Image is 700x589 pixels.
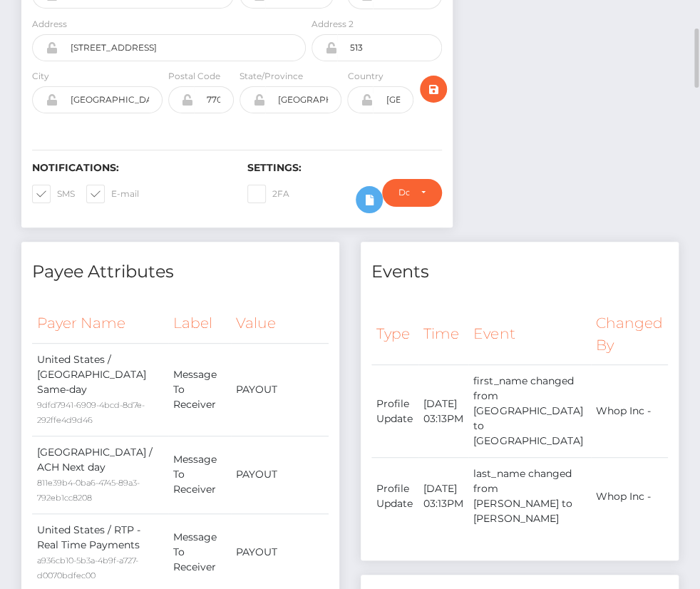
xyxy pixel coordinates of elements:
[32,70,49,83] label: City
[231,304,329,343] th: Value
[418,365,469,458] td: [DATE] 03:13PM
[398,187,408,198] div: Do not require
[37,478,140,503] small: 811e39b4-0ba6-4745-89a3-792eb1cc8208
[32,185,75,203] label: SMS
[231,436,329,513] td: PAYOUT
[231,343,329,436] td: PAYOUT
[468,304,590,364] th: Event
[371,260,668,285] h4: Events
[32,343,168,436] td: United States / [GEOGRAPHIC_DATA] Same-day
[312,18,354,31] label: Address 2
[86,185,139,203] label: E-mail
[247,162,441,174] h6: Settings:
[37,400,145,425] small: 9dfd7941-6909-4bcd-8d7e-292ffe4d9d46
[347,70,383,83] label: Country
[32,304,168,343] th: Payer Name
[168,343,231,436] td: Message To Receiver
[382,179,441,206] button: Do not require
[32,18,67,31] label: Address
[32,260,329,285] h4: Payee Attributes
[168,70,220,83] label: Postal Code
[591,365,668,458] td: Whop Inc -
[240,70,303,83] label: State/Province
[371,458,418,536] td: Profile Update
[168,304,231,343] th: Label
[468,365,590,458] td: first_name changed from [GEOGRAPHIC_DATA] to [GEOGRAPHIC_DATA]
[32,162,226,174] h6: Notifications:
[371,365,418,458] td: Profile Update
[418,304,469,364] th: Time
[247,185,289,203] label: 2FA
[591,458,668,536] td: Whop Inc -
[32,436,168,513] td: [GEOGRAPHIC_DATA] / ACH Next day
[168,436,231,513] td: Message To Receiver
[591,304,668,364] th: Changed By
[468,458,590,536] td: last_name changed from [PERSON_NAME] to [PERSON_NAME]
[37,555,138,580] small: a936cb10-5b3a-4b9f-a727-d0070bdfec00
[371,304,418,364] th: Type
[418,458,469,536] td: [DATE] 03:13PM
